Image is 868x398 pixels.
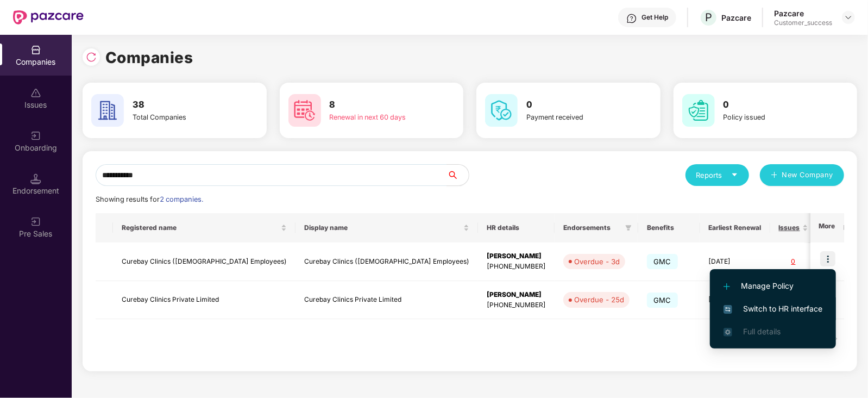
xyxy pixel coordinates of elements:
[133,98,226,112] h3: 38
[810,213,844,242] th: More
[330,112,423,123] div: Renewal in next 60 days
[160,195,203,203] span: 2 companies.
[295,242,478,281] td: Curebay Clinics ([DEMOGRAPHIC_DATA] Employees)
[844,13,853,22] img: svg+xml;base64,PHN2ZyBpZD0iRHJvcGRvd24tMzJ4MzIiIHhtbG5zPSJodHRwOi8vd3d3LnczLm9yZy8yMDAwL3N2ZyIgd2...
[771,171,778,180] span: plus
[724,305,732,314] img: svg+xml;base64,PHN2ZyB4bWxucz0iaHR0cDovL3d3dy53My5vcmcvMjAwMC9zdmciIHdpZHRoPSIxNiIgaGVpZ2h0PSIxNi...
[86,52,97,63] img: svg+xml;base64,PHN2ZyBpZD0iUmVsb2FkLTMyeDMyIiB4bWxucz0iaHR0cDovL3d3dy53My5vcmcvMjAwMC9zdmciIHdpZH...
[700,213,770,242] th: Earliest Renewal
[91,94,124,127] img: svg+xml;base64,PHN2ZyB4bWxucz0iaHR0cDovL3d3dy53My5vcmcvMjAwMC9zdmciIHdpZHRoPSI2MCIgaGVpZ2h0PSI2MC...
[782,170,834,181] span: New Company
[779,257,808,267] div: 0
[330,98,423,112] h3: 8
[779,223,800,232] span: Issues
[526,112,620,123] div: Payment received
[13,10,84,24] img: New Pazcare Logo
[105,46,193,70] h1: Companies
[682,94,715,127] img: svg+xml;base64,PHN2ZyB4bWxucz0iaHR0cDovL3d3dy53My5vcmcvMjAwMC9zdmciIHdpZHRoPSI2MCIgaGVpZ2h0PSI2MC...
[288,94,321,127] img: svg+xml;base64,PHN2ZyB4bWxucz0iaHR0cDovL3d3dy53My5vcmcvMjAwMC9zdmciIHdpZHRoPSI2MCIgaGVpZ2h0PSI2MC...
[30,130,41,141] img: svg+xml;base64,PHN2ZyB3aWR0aD0iMjAiIGhlaWdodD0iMjAiIHZpZXdCb3g9IjAgMCAyMCAyMCIgZmlsbD0ibm9uZSIgeG...
[647,293,678,308] span: GMC
[30,45,41,55] img: svg+xml;base64,PHN2ZyBpZD0iQ29tcGFuaWVzIiB4bWxucz0iaHR0cDovL3d3dy53My5vcmcvMjAwMC9zdmciIHdpZHRoPS...
[30,88,41,98] img: svg+xml;base64,PHN2ZyBpZD0iSXNzdWVzX2Rpc2FibGVkIiB4bWxucz0iaHR0cDovL3d3dy53My5vcmcvMjAwMC9zdmciIH...
[724,303,822,315] span: Switch to HR interface
[485,94,518,127] img: svg+xml;base64,PHN2ZyB4bWxucz0iaHR0cDovL3d3dy53My5vcmcvMjAwMC9zdmciIHdpZHRoPSI2MCIgaGVpZ2h0PSI2MC...
[478,213,555,242] th: HR details
[724,328,732,337] img: svg+xml;base64,PHN2ZyB4bWxucz0iaHR0cDovL3d3dy53My5vcmcvMjAwMC9zdmciIHdpZHRoPSIxNi4zNjMiIGhlaWdodD...
[113,281,295,320] td: Curebay Clinics Private Limited
[574,294,624,305] div: Overdue - 25d
[625,225,632,231] span: filter
[696,170,738,181] div: Reports
[647,254,678,269] span: GMC
[700,242,770,281] td: [DATE]
[30,216,41,227] img: svg+xml;base64,PHN2ZyB3aWR0aD0iMjAiIGhlaWdodD0iMjAiIHZpZXdCb3g9IjAgMCAyMCAyMCIgZmlsbD0ibm9uZSIgeG...
[446,171,469,179] span: search
[446,164,469,186] button: search
[487,290,546,300] div: [PERSON_NAME]
[295,213,478,242] th: Display name
[526,98,620,112] h3: 0
[724,98,817,112] h3: 0
[30,173,41,184] img: svg+xml;base64,PHN2ZyB3aWR0aD0iMTQuNSIgaGVpZ2h0PSIxNC41IiB2aWV3Qm94PSIwIDAgMTYgMTYiIGZpbGw9Im5vbm...
[623,221,634,234] span: filter
[705,11,712,24] span: P
[731,171,738,178] span: caret-down
[574,256,620,267] div: Overdue - 3d
[641,13,668,22] div: Get Help
[724,112,817,123] div: Policy issued
[770,213,817,242] th: Issues
[724,283,730,290] img: svg+xml;base64,PHN2ZyB4bWxucz0iaHR0cDovL3d3dy53My5vcmcvMjAwMC9zdmciIHdpZHRoPSIxMi4yMDEiIGhlaWdodD...
[820,251,835,266] img: icon
[133,112,226,123] div: Total Companies
[304,223,461,232] span: Display name
[721,13,751,23] div: Pazcare
[487,262,546,272] div: [PHONE_NUMBER]
[122,223,279,232] span: Registered name
[743,327,781,336] span: Full details
[724,280,822,292] span: Manage Policy
[626,13,637,24] img: svg+xml;base64,PHN2ZyBpZD0iSGVscC0zMngzMiIgeG1sbnM9Imh0dHA6Ly93d3cudzMub3JnLzIwMDAvc3ZnIiB3aWR0aD...
[774,18,832,27] div: Customer_success
[113,213,295,242] th: Registered name
[774,8,832,18] div: Pazcare
[487,300,546,310] div: [PHONE_NUMBER]
[295,281,478,320] td: Curebay Clinics Private Limited
[700,281,770,320] td: [DATE]
[113,242,295,281] td: Curebay Clinics ([DEMOGRAPHIC_DATA] Employees)
[487,251,546,262] div: [PERSON_NAME]
[638,213,700,242] th: Benefits
[563,223,621,232] span: Endorsements
[760,164,844,186] button: plusNew Company
[96,195,203,203] span: Showing results for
